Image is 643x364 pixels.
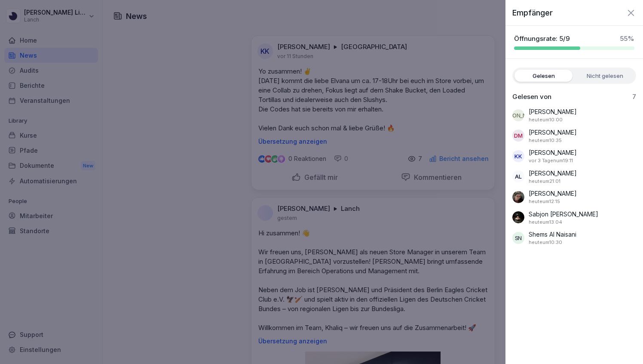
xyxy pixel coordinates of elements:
p: 23. August 2025 um 21:01 [529,178,560,185]
p: [PERSON_NAME] [529,107,577,116]
p: 23. August 2025 um 12:15 [529,198,560,205]
div: DM [512,130,524,142]
p: 7 [632,93,636,101]
p: Gelesen von [512,93,551,101]
p: [PERSON_NAME] [529,189,577,198]
p: Empfänger [512,7,553,19]
img: vsdb780yjq3c8z0fgsc1orml.png [512,191,524,203]
p: 55 % [620,34,634,43]
p: [PERSON_NAME] [529,128,577,137]
label: Nicht gelesen [576,70,634,82]
img: h7clb01ovh4kr02mjvny56iz.png [512,211,524,223]
p: 23. August 2025 um 10:00 [529,116,563,123]
p: 23. August 2025 um 13:04 [529,219,562,226]
div: AL [512,170,524,182]
p: 23. August 2025 um 10:35 [529,137,562,144]
label: Gelesen [514,70,573,82]
p: Sabjon [PERSON_NAME] [529,210,598,219]
div: SN [512,232,524,244]
p: [PERSON_NAME] [529,169,577,178]
p: 23. August 2025 um 10:30 [529,239,562,246]
p: Öffnungsrate: 5/9 [514,34,570,43]
div: KK [512,150,524,162]
p: Shems Al Naisani [529,230,576,239]
p: [PERSON_NAME] [529,148,577,157]
p: 20. August 2025 um 19:11 [529,157,573,164]
div: [PERSON_NAME] [512,109,524,121]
